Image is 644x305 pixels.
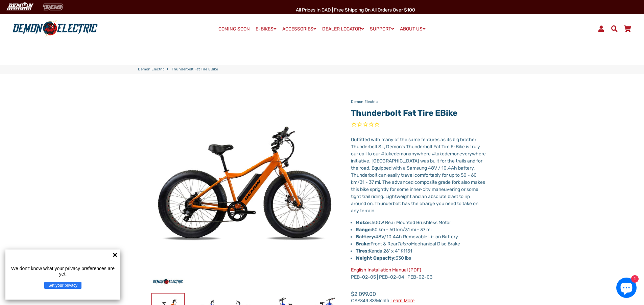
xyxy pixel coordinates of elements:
a: E-BIKES [253,24,279,34]
span: $2,099.00 [351,290,414,303]
p: PEB-02-05 | PEB-02-04 | PEB-02-03 [351,266,486,281]
a: Demon Electric [138,67,165,72]
li: Front & Rear Mechanical Disc Brake [356,240,486,247]
strong: Brake: [356,241,371,247]
strong: Range: [356,227,372,233]
img: TGB Canada [39,1,67,13]
a: COMING SOON [216,24,252,34]
span: Outfitted with many of the same features as its big brother Thunderbolt SL, Demon's Thunderbolt F... [351,137,486,214]
span: All Prices in CAD | Free shipping on all orders over $100 [296,7,415,13]
p: We don't know what your privacy preferences are yet. [8,266,118,277]
a: ABOUT US [398,24,428,34]
li: 50 km - 60 km/31 mi - 37 mi [356,226,486,233]
inbox-online-store-chat: Shopify online store chat [614,278,639,300]
strong: Battery: [356,234,375,240]
img: Demon Electric [3,1,36,13]
li: 330 lbs [356,255,486,262]
p: Demon Electric [351,99,486,105]
li: 48V/10.4Ah Removable Li-ion Battery [356,233,486,240]
a: Thunderbolt Fat Tire eBike [351,108,457,118]
a: SUPPORT [367,24,397,34]
img: Demon Electric logo [10,20,100,38]
button: Set your privacy [44,282,81,289]
strong: Weight Capacity: [356,255,396,261]
li: 500W Rear Mounted Brushless Motor [356,219,486,226]
em: Tektro [398,241,411,247]
li: Kenda 26" x 4" K1151 [356,247,486,255]
span: Thunderbolt Fat Tire eBike [172,67,218,72]
a: ACCESSORIES [280,24,319,34]
a: DEALER LOCATOR [320,24,366,34]
strong: Tires: [356,248,369,254]
a: English Installation Manual (PDF) [351,267,421,273]
span: Rated 0.0 out of 5 stars 0 reviews [351,121,486,129]
strong: Motor: [356,220,372,225]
